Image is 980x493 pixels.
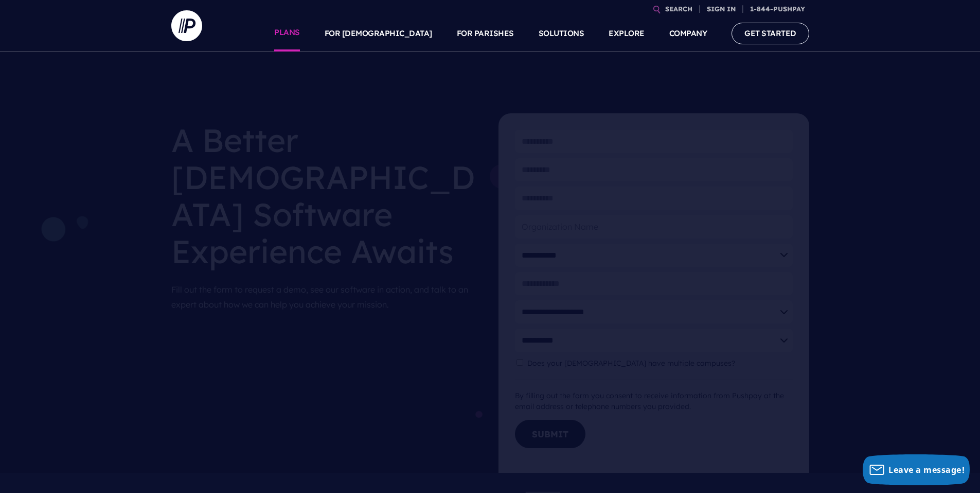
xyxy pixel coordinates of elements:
[457,15,514,52] a: FOR PARISHES
[539,15,584,52] a: SOLUTIONS
[274,15,300,52] a: PLANS
[609,15,645,52] a: EXPLORE
[732,23,809,44] a: GET STARTED
[888,464,965,475] span: Leave a message!
[863,454,970,485] button: Leave a message!
[325,15,432,52] a: FOR [DEMOGRAPHIC_DATA]
[669,15,707,52] a: COMPANY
